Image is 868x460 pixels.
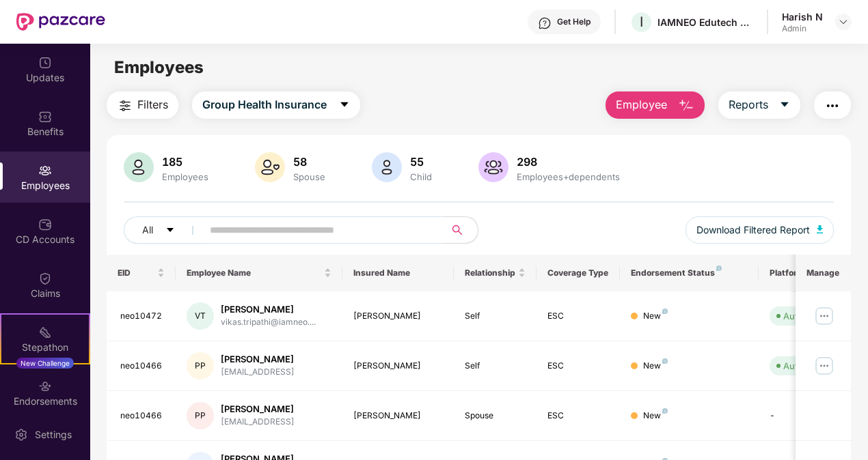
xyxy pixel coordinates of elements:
[643,409,668,422] div: New
[465,409,526,422] div: Spouse
[176,255,342,291] th: Employee Name
[290,171,328,182] div: Spouse
[290,155,328,169] div: 58
[142,222,153,238] span: All
[14,428,28,442] img: svg+xml;base64,PHN2ZyBpZD0iU2V0dGluZy0yMHgyMCIgeG1sbnM9Imh0dHA6Ly93d3cudzMub3JnLzIwMDAvc3ZnIiB3aW...
[221,303,316,316] div: [PERSON_NAME]
[159,171,211,182] div: Employees
[16,13,105,31] img: New Pazcare Logo
[759,391,856,441] td: -
[187,302,214,330] div: VT
[187,352,214,379] div: PP
[38,326,52,339] img: svg+xml;base64,PHN2ZyB4bWxucz0iaHR0cDovL3d3dy53My5vcmcvMjAwMC9zdmciIHdpZHRoPSIyMSIgaGVpZ2h0PSIyMC...
[813,355,835,377] img: manageButton
[38,164,52,177] img: svg+xml;base64,PHN2ZyBpZD0iRW1wbG95ZWVzIiB4bWxucz0iaHR0cDovL3d3dy53My5vcmcvMjAwMC9zdmciIHdpZHRoPS...
[137,96,168,113] span: Filters
[662,358,668,364] img: svg+xml;base64,PHN2ZyB4bWxucz0iaHR0cDovL3d3dy53My5vcmcvMjAwMC9zdmciIHdpZHRoPSI4IiBoZWlnaHQ9IjgiIH...
[547,409,609,422] div: ESC
[718,91,800,119] button: Reportscaret-down
[16,358,74,369] div: New Challenge
[339,99,350,111] span: caret-down
[547,310,609,323] div: ESC
[779,99,790,111] span: caret-down
[118,268,155,278] span: EID
[696,222,810,238] span: Download Filtered Report
[729,96,768,113] span: Reports
[120,310,165,323] div: neo10472
[407,155,435,169] div: 55
[678,98,694,114] img: svg+xml;base64,PHN2ZyB4bWxucz0iaHR0cDovL3d3dy53My5vcmcvMjAwMC9zdmciIHhtbG5zOnhsaW5rPSJodHRwOi8vd3...
[202,96,327,113] span: Group Health Insurance
[1,341,89,354] div: Stepathon
[38,56,52,70] img: svg+xml;base64,PHN2ZyBpZD0iVXBkYXRlZCIgeG1sbnM9Imh0dHA6Ly93d3cudzMub3JnLzIwMDAvc3ZnIiB3aWR0aD0iMj...
[353,310,443,323] div: [PERSON_NAME]
[824,98,841,114] img: svg+xml;base64,PHN2ZyB4bWxucz0iaHR0cDovL3d3dy53My5vcmcvMjAwMC9zdmciIHdpZHRoPSIyNCIgaGVpZ2h0PSIyNC...
[537,255,620,291] th: Coverage Type
[817,225,824,233] img: svg+xml;base64,PHN2ZyB4bWxucz0iaHR0cDovL3d3dy53My5vcmcvMjAwMC9zdmciIHhtbG5zOnhsaW5rPSJodHRwOi8vd3...
[120,409,165,422] div: neo10466
[255,152,285,182] img: svg+xml;base64,PHN2ZyB4bWxucz0iaHR0cDovL3d3dy53My5vcmcvMjAwMC9zdmciIHhtbG5zOnhsaW5rPSJodHRwOi8vd3...
[783,359,838,373] div: Auto Verified
[124,216,207,244] button: Allcaret-down
[716,265,722,271] img: svg+xml;base64,PHN2ZyB4bWxucz0iaHR0cDovL3d3dy53My5vcmcvMjAwMC9zdmciIHdpZHRoPSI4IiBoZWlnaHQ9IjgiIH...
[221,416,295,429] div: [EMAIL_ADDRESS]
[616,96,667,113] span: Employee
[353,409,443,422] div: [PERSON_NAME]
[407,171,435,182] div: Child
[221,403,295,416] div: [PERSON_NAME]
[782,10,823,23] div: Harish N
[631,268,748,278] div: Endorsement Status
[372,152,402,182] img: svg+xml;base64,PHN2ZyB4bWxucz0iaHR0cDovL3d3dy53My5vcmcvMjAwMC9zdmciIHhtbG5zOnhsaW5rPSJodHRwOi8vd3...
[342,255,454,291] th: Insured Name
[770,268,845,278] div: Platform Status
[353,360,443,373] div: [PERSON_NAME]
[107,91,178,119] button: Filters
[187,402,214,429] div: PP
[120,360,165,373] div: neo10466
[783,309,838,323] div: Auto Verified
[643,310,668,323] div: New
[31,428,76,442] div: Settings
[187,268,321,278] span: Employee Name
[686,216,835,244] button: Download Filtered Report
[606,91,705,119] button: Employee
[662,408,668,414] img: svg+xml;base64,PHN2ZyB4bWxucz0iaHR0cDovL3d3dy53My5vcmcvMjAwMC9zdmciIHdpZHRoPSI4IiBoZWlnaHQ9IjgiIH...
[643,360,668,373] div: New
[547,360,609,373] div: ESC
[221,316,316,329] div: vikas.tripathi@iamneo....
[454,255,537,291] th: Relationship
[444,216,478,244] button: search
[117,98,133,114] img: svg+xml;base64,PHN2ZyB4bWxucz0iaHR0cDovL3d3dy53My5vcmcvMjAwMC9zdmciIHdpZHRoPSIyNCIgaGVpZ2h0PSIyNC...
[107,255,176,291] th: EID
[114,57,204,77] span: Employees
[557,16,591,27] div: Get Help
[514,171,623,182] div: Employees+dependents
[38,110,52,124] img: svg+xml;base64,PHN2ZyBpZD0iQmVuZWZpdHMiIHhtbG5zPSJodHRwOi8vd3d3LnczLm9yZy8yMDAwL3N2ZyIgd2lkdGg9Ij...
[465,310,526,323] div: Self
[444,225,471,235] span: search
[38,272,52,285] img: svg+xml;base64,PHN2ZyBpZD0iQ2xhaW0iIHhtbG5zPSJodHRwOi8vd3d3LnczLm9yZy8yMDAwL3N2ZyIgd2lkdGg9IjIwIi...
[538,16,552,30] img: svg+xml;base64,PHN2ZyBpZD0iSGVscC0zMngzMiIgeG1sbnM9Imh0dHA6Ly93d3cudzMub3JnLzIwMDAvc3ZnIiB3aWR0aD...
[514,155,623,169] div: 298
[221,353,295,366] div: [PERSON_NAME]
[640,14,643,30] span: I
[38,379,52,393] img: svg+xml;base64,PHN2ZyBpZD0iRW5kb3JzZW1lbnRzIiB4bWxucz0iaHR0cDovL3d3dy53My5vcmcvMjAwMC9zdmciIHdpZH...
[192,91,360,119] button: Group Health Insurancecaret-down
[782,23,823,34] div: Admin
[478,152,508,182] img: svg+xml;base64,PHN2ZyB4bWxucz0iaHR0cDovL3d3dy53My5vcmcvMjAwMC9zdmciIHhtbG5zOnhsaW5rPSJodHRwOi8vd3...
[796,255,851,291] th: Manage
[838,16,849,27] img: svg+xml;base64,PHN2ZyBpZD0iRHJvcGRvd24tMzJ4MzIiIHhtbG5zPSJodHRwOi8vd3d3LnczLm9yZy8yMDAwL3N2ZyIgd2...
[159,155,211,169] div: 185
[38,218,52,231] img: svg+xml;base64,PHN2ZyBpZD0iQ0RfQWNjb3VudHMiIGRhdGEtbmFtZT0iQ0QgQWNjb3VudHMiIHhtbG5zPSJodHRwOi8vd3...
[813,305,835,327] img: manageButton
[465,360,526,373] div: Self
[662,308,668,314] img: svg+xml;base64,PHN2ZyB4bWxucz0iaHR0cDovL3d3dy53My5vcmcvMjAwMC9zdmciIHdpZHRoPSI4IiBoZWlnaHQ9IjgiIH...
[657,16,753,29] div: IAMNEO Edutech Private Limited
[124,152,154,182] img: svg+xml;base64,PHN2ZyB4bWxucz0iaHR0cDovL3d3dy53My5vcmcvMjAwMC9zdmciIHhtbG5zOnhsaW5rPSJodHRwOi8vd3...
[221,366,295,379] div: [EMAIL_ADDRESS]
[465,268,516,278] span: Relationship
[165,225,175,236] span: caret-down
